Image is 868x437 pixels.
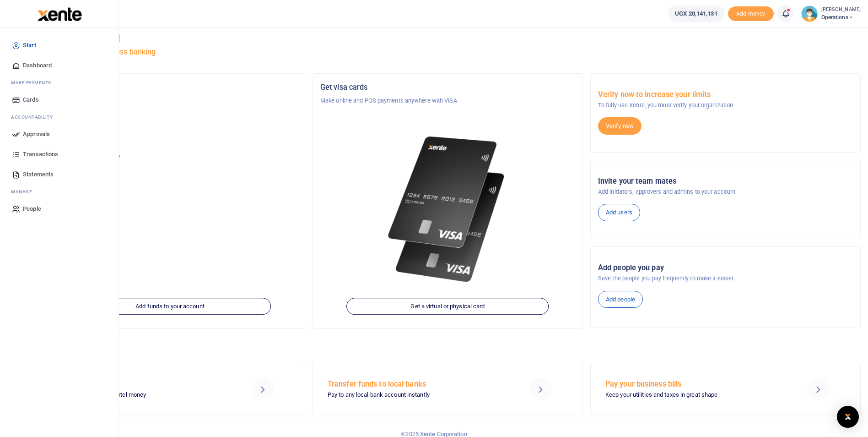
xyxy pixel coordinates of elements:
[43,118,297,127] h5: Account
[69,298,271,315] a: Add funds to your account
[590,363,861,415] a: Pay your business bills Keep your utilities and taxes in great shape
[320,96,575,105] p: Make online and POS payments anywhere with VISA
[38,7,82,21] img: logo-large
[668,5,724,22] a: UGX 20,141,131
[35,363,305,415] a: Send Mobile Money MTN mobile money and Airtel money
[43,83,297,92] h5: Organization
[18,114,53,120] span: countability
[837,406,859,428] div: Open Intercom Messenger
[728,6,774,22] span: Add money
[7,164,111,185] a: Statements
[23,204,41,213] span: People
[50,390,228,400] p: MTN mobile money and Airtel money
[7,90,111,110] a: Cards
[801,5,818,22] img: profile-user
[821,6,861,14] small: [PERSON_NAME]
[16,188,32,195] span: anage
[23,150,58,159] span: Transactions
[7,124,111,144] a: Approvals
[23,41,36,50] span: Start
[35,33,861,43] h4: Hello [PERSON_NAME]
[598,117,642,135] a: Verify now
[16,79,51,86] span: ake Payments
[43,164,297,173] h5: UGX 20,141,131
[23,170,54,179] span: Statements
[7,185,111,199] li: M
[801,5,861,22] a: profile-user [PERSON_NAME] Operations
[23,61,52,70] span: Dashboard
[7,144,111,164] a: Transactions
[821,13,861,22] span: Operations
[328,390,506,400] p: Pay to any local bank account instantly
[37,10,82,17] a: logo-small logo-large logo-large
[675,9,717,18] span: UGX 20,141,131
[598,90,853,99] h5: Verify now to increase your limits
[728,6,774,22] li: Toup your wallet
[23,130,50,139] span: Approvals
[605,390,784,400] p: Keep your utilities and taxes in great shape
[313,363,583,415] a: Transfer funds to local banks Pay to any local bank account instantly
[598,101,853,110] p: To fully use Xente, you must verify your organization
[43,96,297,105] p: INNOVATION VILLAGE
[598,177,853,186] h5: Invite your team mates
[598,291,643,308] a: Add people
[384,127,511,291] img: xente-_physical_cards.png
[728,10,774,16] a: Add money
[598,204,640,221] a: Add users
[50,380,228,389] h5: Send Mobile Money
[664,5,728,22] li: Wallet ballance
[43,152,297,161] p: Your current account balance
[320,83,575,92] h5: Get visa cards
[347,298,549,315] a: Get a virtual or physical card
[7,55,111,76] a: Dashboard
[598,263,853,273] h5: Add people you pay
[43,132,297,141] p: Operations
[598,274,853,283] p: Save the people you pay frequently to make it easier
[605,380,784,389] h5: Pay your business bills
[598,187,853,197] p: Add initiators, approvers and admins to your account
[23,95,39,104] span: Cards
[35,48,861,57] h5: Welcome to better business banking
[7,199,111,219] a: People
[328,380,506,389] h5: Transfer funds to local banks
[7,76,111,90] li: M
[7,35,111,55] a: Start
[7,110,111,124] li: Ac
[35,341,861,351] h4: Make a transaction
